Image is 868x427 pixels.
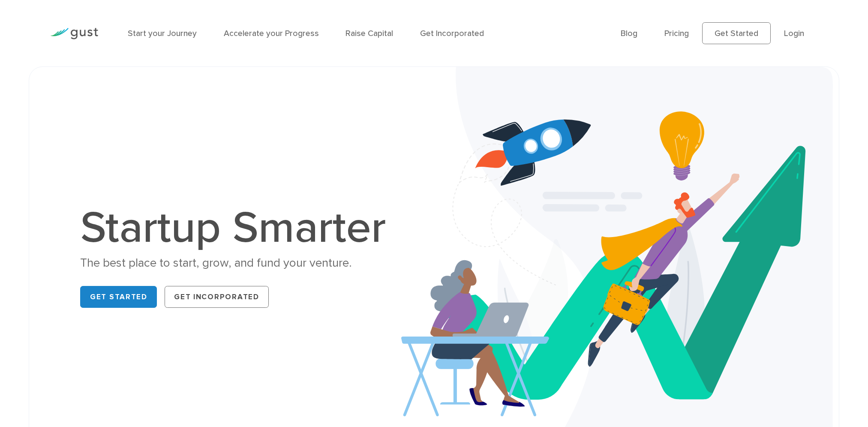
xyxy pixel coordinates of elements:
a: Blog [621,28,637,38]
a: Get Incorporated [420,28,484,38]
div: The best place to start, grow, and fund your venture. [80,255,399,271]
a: Get Started [80,286,157,308]
a: Get Started [702,22,771,45]
a: Raise Capital [345,28,393,38]
a: Get Incorporated [165,286,269,308]
a: Pricing [664,28,689,38]
img: Gust Logo [50,28,98,39]
a: Login [784,28,804,38]
a: Start your Journey [128,28,197,38]
h1: Startup Smarter [80,206,399,250]
a: Accelerate your Progress [224,28,319,38]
